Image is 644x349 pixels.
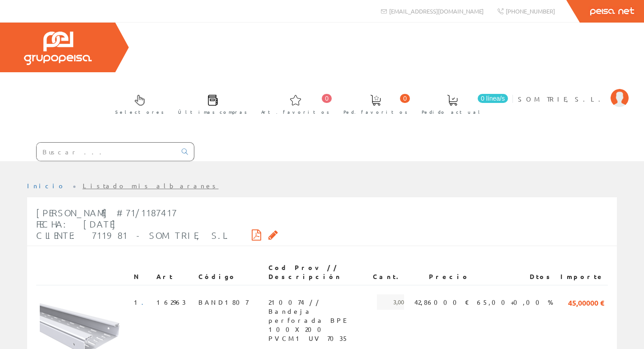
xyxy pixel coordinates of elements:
[408,260,473,285] th: Precio
[557,260,608,285] th: Importe
[261,107,329,116] span: Art. favoritos
[478,94,508,103] span: 0 línea/s
[389,7,484,15] span: [EMAIL_ADDRESS][DOMAIN_NAME]
[198,294,248,310] span: BAND1807
[473,260,557,285] th: Dtos
[178,107,247,116] span: Últimas compras
[414,294,470,310] span: 42,86000 €
[141,298,149,306] a: .
[252,232,261,238] i: Descargar PDF
[106,87,169,120] a: Selectores
[156,294,186,310] span: 162963
[518,87,629,96] a: SOM TRIE, S.L.
[518,94,606,103] span: SOM TRIE, S.L.
[153,260,195,285] th: Art
[37,143,176,161] input: Buscar ...
[343,107,408,116] span: Ped. favoritos
[322,94,332,103] span: 0
[506,7,555,15] span: [PHONE_NUMBER]
[268,294,366,310] span: 210074 // Bandeja perforada BPE 100X200 PVCM1 UV 7035
[477,294,553,310] span: 65,00+0,00 %
[265,260,369,285] th: Cod Prov // Descripción
[400,94,410,103] span: 0
[568,294,604,310] span: 45,00000 €
[169,87,252,120] a: Últimas compras
[377,294,404,310] span: 3,00
[268,232,278,238] i: Solicitar por email copia firmada
[422,107,483,116] span: Pedido actual
[195,260,265,285] th: Código
[130,260,153,285] th: N
[134,294,149,310] span: 1
[27,181,66,190] a: Inicio
[115,107,164,116] span: Selectores
[369,260,408,285] th: Cant.
[24,32,92,65] img: Grupo Peisa
[83,181,219,190] a: Listado mis albaranes
[36,207,230,241] span: [PERSON_NAME] #71/1187417 Fecha: [DATE] Cliente: 711981 - SOM TRIE, S.L.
